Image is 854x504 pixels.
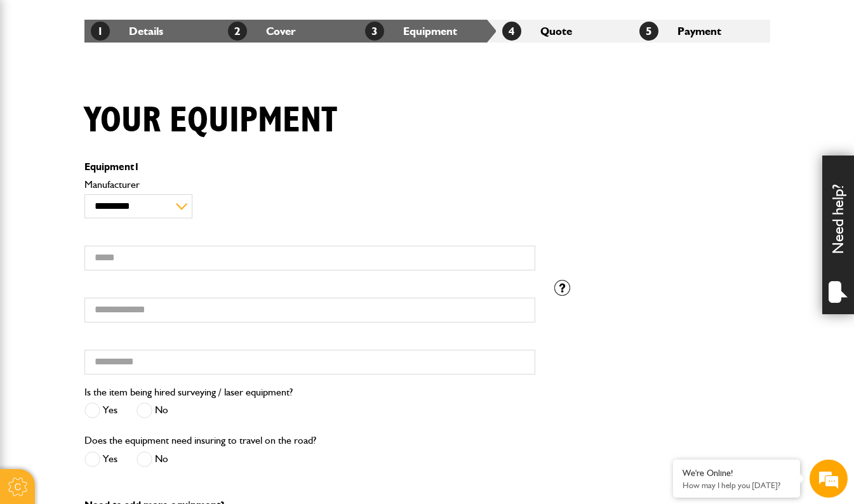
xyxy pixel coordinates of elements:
span: 2 [228,22,247,41]
label: Is the item being hired surveying / laser equipment? [84,387,293,397]
label: No [137,402,168,418]
li: Equipment [359,20,496,43]
div: We're Online! [683,468,791,479]
a: 1Details [91,24,163,37]
span: 1 [134,161,140,173]
label: Yes [84,402,117,418]
label: Manufacturer [84,180,535,190]
li: Quote [496,20,633,43]
p: How may I help you today? [683,481,791,490]
a: 2Cover [228,24,296,37]
h1: Your equipment [84,100,337,142]
span: 4 [502,22,521,41]
label: No [137,451,168,467]
p: Equipment [84,162,535,172]
label: Does the equipment need insuring to travel on the road? [84,435,316,446]
span: 1 [91,22,110,41]
label: Yes [84,451,117,467]
span: 3 [365,22,384,41]
div: Need help? [822,156,854,314]
li: Payment [633,20,770,43]
span: 5 [639,22,658,41]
